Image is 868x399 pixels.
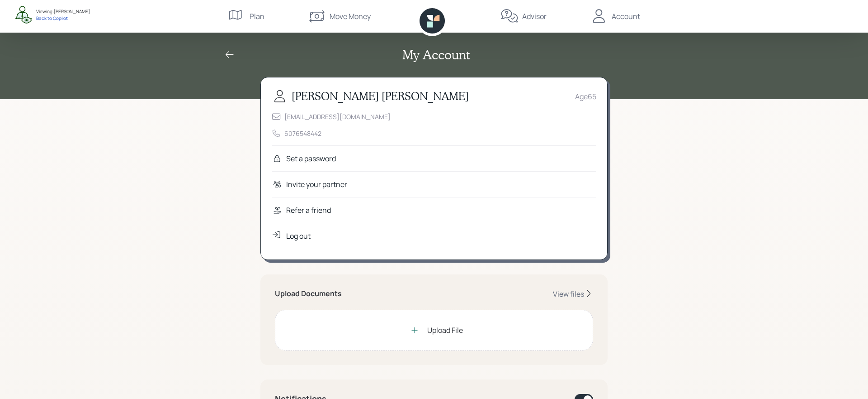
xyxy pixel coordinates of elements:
[36,8,90,15] div: Viewing: [PERSON_NAME]
[275,289,342,298] h5: Upload Documents
[553,289,584,299] div: View files
[612,11,640,22] div: Account
[575,91,596,102] div: Age 65
[286,179,347,190] div: Invite your partner
[250,11,264,22] div: Plan
[522,11,547,22] div: Advisor
[427,325,463,336] div: Upload File
[286,205,331,216] div: Refer a friend
[284,112,391,121] div: [EMAIL_ADDRESS][DOMAIN_NAME]
[286,231,311,241] div: Log out
[286,153,336,164] div: Set a password
[36,15,90,21] div: Back to Copilot
[330,11,371,22] div: Move Money
[292,90,469,103] h3: [PERSON_NAME] [PERSON_NAME]
[284,129,321,138] div: 6076548442
[402,47,470,62] h2: My Account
